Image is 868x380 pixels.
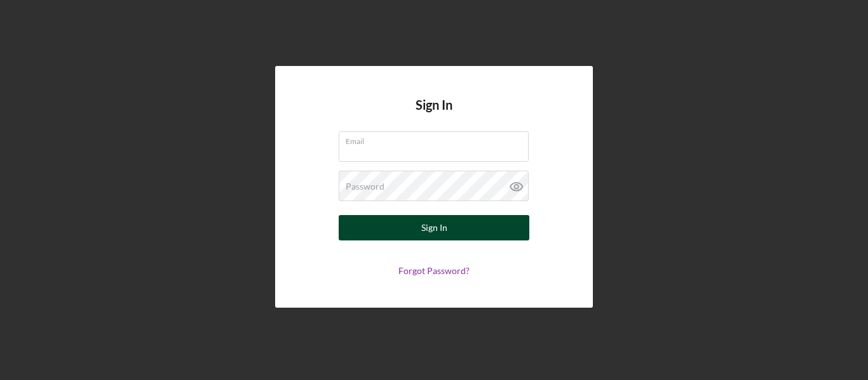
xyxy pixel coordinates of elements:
button: Sign In [339,215,529,240]
label: Password [346,181,384,192]
h4: Sign In [416,98,452,131]
a: Forgot Password? [398,265,470,276]
div: Sign In [421,215,447,240]
label: Email [346,132,529,146]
